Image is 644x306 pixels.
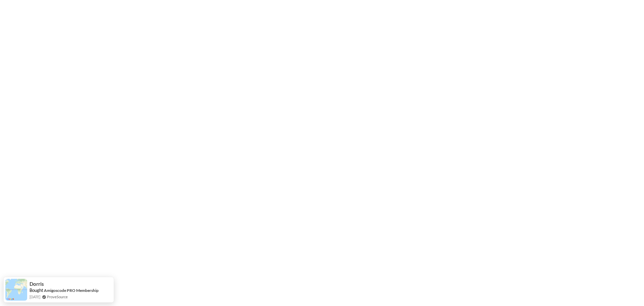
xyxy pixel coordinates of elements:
a: ProveSource [47,294,68,300]
span: Dorris [30,281,44,287]
a: Amigoscode PRO Membership [44,288,99,293]
span: [DATE] [30,294,40,300]
img: provesource social proof notification image [5,279,27,301]
span: Bought [30,288,43,293]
